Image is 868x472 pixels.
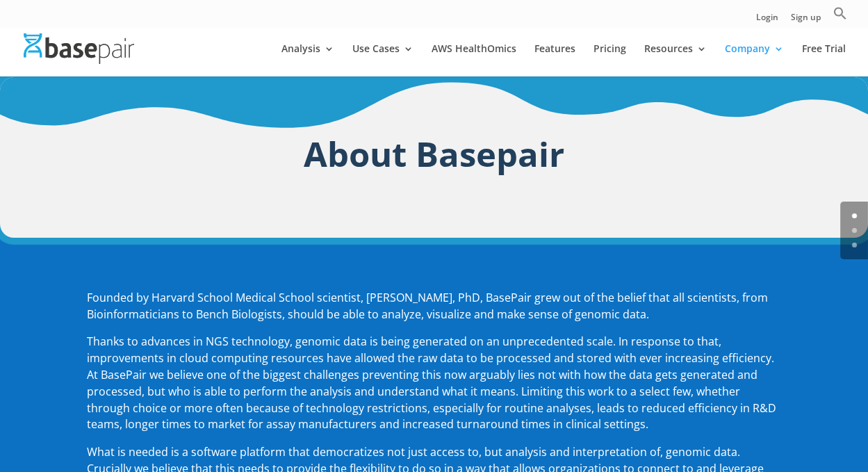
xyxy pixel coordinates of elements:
a: 0 [852,213,857,218]
p: Founded by Harvard School Medical School scientist, [PERSON_NAME], PhD, BasePair grew out of the ... [87,290,781,334]
a: Login [756,13,778,28]
h1: About Basepair [87,129,781,186]
a: Pricing [593,44,626,76]
a: Sign up [791,13,821,28]
a: Free Trial [802,44,846,76]
a: Analysis [281,44,334,76]
svg: Search [833,6,847,20]
a: 2 [852,243,857,247]
a: 1 [852,228,857,233]
a: Search Icon Link [833,6,847,28]
span: Thanks to advances in NGS technology, genomic data is being generated on an unprecedented scale. ... [87,334,776,432]
img: Basepair [24,33,134,63]
a: Features [534,44,575,76]
a: AWS HealthOmics [432,44,516,76]
a: Use Cases [352,44,413,76]
a: Resources [644,44,707,76]
a: Company [725,44,784,76]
